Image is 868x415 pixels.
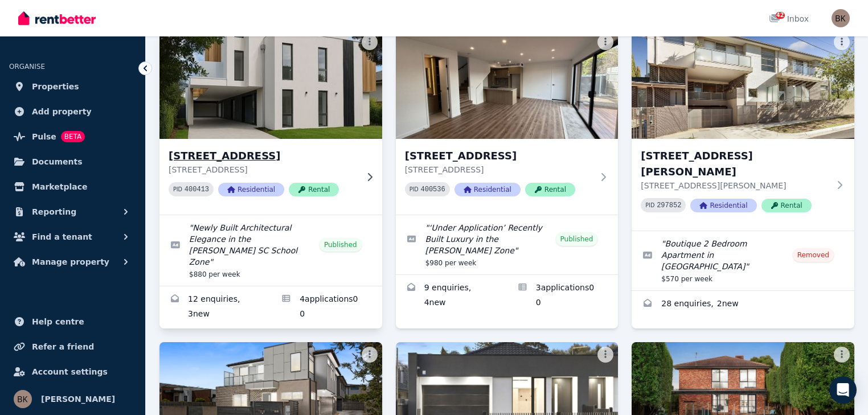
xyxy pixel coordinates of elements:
a: PulseBETA [9,125,136,148]
a: 5/14 Cadby Ave, Ormond[STREET_ADDRESS][STREET_ADDRESS]PID 400536ResidentialRental [396,30,619,215]
div: Open Intercom Messenger [829,376,857,404]
h3: [STREET_ADDRESS] [405,148,593,164]
a: Add property [9,100,136,123]
img: Bella K [14,390,32,408]
button: Find a tenant [9,225,136,248]
small: PID [173,186,182,192]
h3: [STREET_ADDRESS] [169,148,357,164]
a: Account settings [9,360,136,383]
a: Enquiries for 2/14 Cadby Ave, Ormond [159,286,271,328]
div: Inbox [769,13,809,24]
button: Manage property [9,250,136,273]
a: Help centre [9,310,136,333]
span: Manage property [32,255,109,269]
span: [PERSON_NAME] [41,392,115,406]
span: Refer a friend [32,340,94,354]
button: More options [597,347,613,363]
span: Reporting [32,205,76,219]
a: Properties [9,75,136,98]
button: More options [362,34,378,50]
a: Documents [9,150,136,173]
span: Residential [218,183,284,196]
span: Rental [761,199,812,212]
span: 42 [776,12,785,19]
span: Documents [32,155,83,169]
img: 5/14 Cadby Ave, Ormond [396,30,619,139]
button: More options [597,34,613,50]
span: Rental [525,183,575,196]
p: [STREET_ADDRESS] [405,164,593,175]
a: 8/2 Rogers Avenue, Brighton East[STREET_ADDRESS][PERSON_NAME][STREET_ADDRESS][PERSON_NAME]PID 297... [632,30,854,231]
span: Pulse [32,130,56,143]
a: Applications for 2/14 Cadby Ave, Ormond [271,286,382,328]
code: 400536 [421,186,445,194]
img: RentBetter [18,10,96,27]
span: BETA [61,131,85,142]
button: More options [362,347,378,363]
a: Edit listing: ‘Under Application’ Recently Built Luxury in the McKinnon Zone [396,215,619,274]
span: Residential [455,183,521,196]
a: Edit listing: Boutique 2 Bedroom Apartment in Brighton East [632,231,854,290]
button: More options [834,347,850,363]
span: Account settings [32,365,108,379]
code: 297852 [657,202,681,209]
span: Rental [289,183,339,196]
span: Marketplace [32,180,87,194]
small: PID [410,186,419,192]
span: Find a tenant [32,230,92,244]
span: Properties [32,80,79,93]
button: More options [834,34,850,50]
a: Edit listing: Newly Built Architectural Elegance in the McKinnon SC School Zone [159,215,382,286]
span: Residential [690,199,756,212]
span: Add property [32,105,92,118]
a: Refer a friend [9,335,136,358]
img: 8/2 Rogers Avenue, Brighton East [632,30,854,139]
img: 2/14 Cadby Ave, Ormond [154,27,387,142]
a: 2/14 Cadby Ave, Ormond[STREET_ADDRESS][STREET_ADDRESS]PID 400413ResidentialRental [159,30,382,215]
span: Help centre [32,315,84,328]
img: Bella K [832,9,850,27]
small: PID [645,202,654,208]
span: ORGANISE [9,63,45,71]
a: Applications for 5/14 Cadby Ave, Ormond [507,275,618,317]
p: [STREET_ADDRESS][PERSON_NAME] [641,180,829,191]
a: Enquiries for 5/14 Cadby Ave, Ormond [396,275,507,317]
button: Reporting [9,200,136,223]
a: Enquiries for 8/2 Rogers Avenue, Brighton East [632,291,854,318]
h3: [STREET_ADDRESS][PERSON_NAME] [641,148,829,180]
code: 400413 [185,186,209,194]
a: Marketplace [9,175,136,198]
p: [STREET_ADDRESS] [169,164,357,175]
